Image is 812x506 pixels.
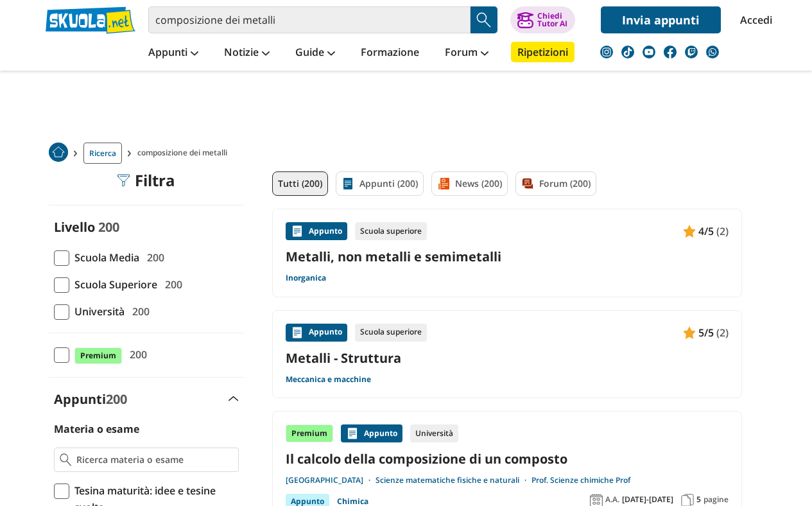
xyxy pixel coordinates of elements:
[286,222,347,240] div: Appunto
[643,46,655,58] img: youtube
[137,143,232,164] span: composizione dei metalli
[286,475,376,485] a: [GEOGRAPHIC_DATA]
[537,12,567,28] div: Chiedi Tutor AI
[437,177,450,190] img: News filtro contenuto
[69,303,125,320] span: Università
[704,494,729,505] span: pagine
[292,42,338,65] a: Guide
[511,42,574,62] a: Ripetizioni
[685,46,698,58] img: twitch
[515,171,596,196] a: Forum (200)
[376,475,531,485] a: Scienze matematiche fisiche e naturali
[127,303,150,320] span: 200
[286,424,333,442] div: Premium
[117,174,130,187] img: Filtra filtri mobile
[521,177,534,190] img: Forum filtro contenuto
[698,324,714,341] span: 5/5
[49,143,68,162] img: Home
[600,46,613,58] img: instagram
[358,42,422,65] a: Formazione
[683,326,696,339] img: Appunti contenuto
[621,46,634,58] img: tiktok
[286,349,729,367] a: Metalli - Struttura
[696,494,701,505] span: 5
[286,450,729,467] a: Il calcolo della composizione di un composto
[291,225,304,238] img: Appunti contenuto
[336,171,424,196] a: Appunti (200)
[272,171,328,196] a: Tutti (200)
[69,276,157,293] span: Scuola Superiore
[664,46,677,58] img: facebook
[355,324,427,342] div: Scuola superiore
[706,46,719,58] img: WhatsApp
[69,249,139,266] span: Scuola Media
[531,475,630,485] a: Prof. Scienze chimiche Prof
[474,10,494,30] img: Cerca appunti, riassunti o versioni
[117,171,175,189] div: Filtra
[142,249,164,266] span: 200
[221,42,273,65] a: Notizie
[622,494,673,505] span: [DATE]-[DATE]
[716,223,729,240] span: (2)
[346,427,359,440] img: Appunti contenuto
[125,346,147,363] span: 200
[49,143,68,164] a: Home
[54,218,95,236] label: Livello
[291,326,304,339] img: Appunti contenuto
[601,6,721,33] a: Invia appunti
[145,42,202,65] a: Appunti
[106,390,127,408] span: 200
[510,6,575,33] button: ChiediTutor AI
[160,276,182,293] span: 200
[471,6,497,33] button: Search Button
[355,222,427,240] div: Scuola superiore
[740,6,767,33] a: Accedi
[74,347,122,364] span: Premium
[341,177,354,190] img: Appunti filtro contenuto
[83,143,122,164] a: Ricerca
[683,225,696,238] img: Appunti contenuto
[98,218,119,236] span: 200
[54,422,139,436] label: Materia o esame
[431,171,508,196] a: News (200)
[286,273,326,283] a: Inorganica
[716,324,729,341] span: (2)
[410,424,458,442] div: Università
[54,390,127,408] label: Appunti
[442,42,492,65] a: Forum
[605,494,619,505] span: A.A.
[286,248,729,265] a: Metalli, non metalli e semimetalli
[698,223,714,240] span: 4/5
[286,324,347,342] div: Appunto
[148,6,471,33] input: Cerca appunti, riassunti o versioni
[341,424,402,442] div: Appunto
[76,453,232,466] input: Ricerca materia o esame
[286,374,371,385] a: Meccanica e macchine
[60,453,72,466] img: Ricerca materia o esame
[229,396,239,401] img: Apri e chiudi sezione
